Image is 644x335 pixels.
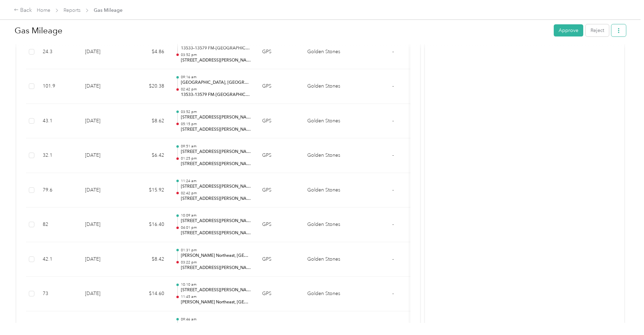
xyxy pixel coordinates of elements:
[302,104,354,139] td: Golden Stones
[181,87,251,92] p: 02:42 pm
[80,277,128,311] td: [DATE]
[181,225,251,230] p: 04:01 pm
[37,207,80,242] td: 82
[302,207,354,242] td: Golden Stones
[181,294,251,299] p: 11:45 am
[37,104,80,139] td: 43.1
[128,173,170,208] td: $15.92
[181,179,251,183] p: 11:24 am
[181,282,251,287] p: 10:10 am
[80,104,128,139] td: [DATE]
[181,126,251,133] p: [STREET_ADDRESS][PERSON_NAME]
[15,22,549,39] h1: Gas Mileage
[37,277,80,311] td: 73
[181,213,251,218] p: 10:09 am
[392,291,394,296] span: -
[181,109,251,114] p: 03:52 pm
[37,242,80,277] td: 42.1
[181,191,251,196] p: 02:42 pm
[181,92,251,98] p: 13533–13579 FM-[GEOGRAPHIC_DATA][PERSON_NAME], [GEOGRAPHIC_DATA]
[181,80,251,86] p: [GEOGRAPHIC_DATA], [GEOGRAPHIC_DATA]
[181,265,251,271] p: [STREET_ADDRESS][PERSON_NAME]
[181,183,251,190] p: [STREET_ADDRESS][PERSON_NAME]
[37,69,80,104] td: 101.9
[257,173,302,208] td: GPS
[181,287,251,293] p: [STREET_ADDRESS][PERSON_NAME][PERSON_NAME]
[181,149,251,155] p: [STREET_ADDRESS][PERSON_NAME]
[37,173,80,208] td: 79.6
[128,207,170,242] td: $16.40
[605,296,644,335] iframe: Everlance-gr Chat Button Frame
[181,260,251,265] p: 03:22 pm
[302,69,354,104] td: Golden Stones
[392,221,394,227] span: -
[392,187,394,193] span: -
[181,122,251,126] p: 05:15 pm
[80,69,128,104] td: [DATE]
[181,57,251,64] p: [STREET_ADDRESS][PERSON_NAME]
[80,138,128,173] td: [DATE]
[302,277,354,311] td: Golden Stones
[37,138,80,173] td: 32.1
[128,242,170,277] td: $8.42
[37,7,50,13] a: Home
[181,248,251,253] p: 01:31 pm
[257,207,302,242] td: GPS
[257,138,302,173] td: GPS
[302,35,354,70] td: Golden Stones
[181,196,251,202] p: [STREET_ADDRESS][PERSON_NAME]
[392,256,394,262] span: -
[64,7,81,13] a: Reports
[181,299,251,305] p: [PERSON_NAME] Northeast, [GEOGRAPHIC_DATA], [GEOGRAPHIC_DATA]
[80,207,128,242] td: [DATE]
[181,52,251,57] p: 03:52 pm
[181,75,251,80] p: 09:16 am
[257,242,302,277] td: GPS
[181,156,251,161] p: 01:25 pm
[302,242,354,277] td: Golden Stones
[257,69,302,104] td: GPS
[80,242,128,277] td: [DATE]
[181,144,251,149] p: 09:51 am
[128,35,170,70] td: $4.86
[181,322,251,328] p: IH-[GEOGRAPHIC_DATA], [GEOGRAPHIC_DATA]
[37,35,80,70] td: 24.3
[554,24,583,36] button: Approve
[80,35,128,70] td: [DATE]
[257,35,302,70] td: GPS
[181,161,251,167] p: [STREET_ADDRESS][PERSON_NAME]
[128,277,170,311] td: $14.60
[257,104,302,139] td: GPS
[302,138,354,173] td: Golden Stones
[128,69,170,104] td: $20.38
[586,24,609,36] button: Reject
[181,218,251,224] p: [STREET_ADDRESS][PERSON_NAME]
[14,6,32,15] div: Back
[257,277,302,311] td: GPS
[392,83,394,89] span: -
[181,114,251,121] p: [STREET_ADDRESS][PERSON_NAME][PERSON_NAME]
[181,230,251,236] p: [STREET_ADDRESS][PERSON_NAME]
[128,104,170,139] td: $8.62
[94,7,123,14] span: Gas Mileage
[392,49,394,55] span: -
[392,118,394,124] span: -
[80,173,128,208] td: [DATE]
[181,253,251,259] p: [PERSON_NAME] Northeast, [GEOGRAPHIC_DATA], [GEOGRAPHIC_DATA]
[181,317,251,322] p: 09:46 am
[392,152,394,158] span: -
[128,138,170,173] td: $6.42
[302,173,354,208] td: Golden Stones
